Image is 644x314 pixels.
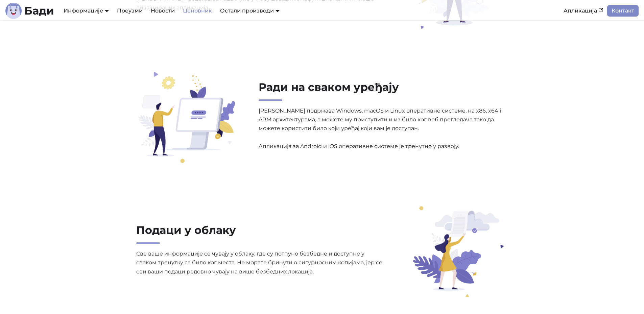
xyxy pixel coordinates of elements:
img: Подаци у облаку [405,206,510,297]
a: Апликација [559,5,607,17]
a: Новости [147,5,179,17]
img: Лого [5,3,22,19]
p: [PERSON_NAME] подржава Windows, macOS и Linux оперативне системе, на x86, x64 i ARM архитектурама... [259,106,508,151]
b: Бади [24,5,54,16]
a: Остали производи [220,7,280,14]
a: ЛогоБади [5,3,54,19]
a: Преузми [113,5,147,17]
h2: Ради на сваком уређају [259,80,508,101]
h2: Подаци у облаку [136,223,386,244]
a: Контакт [607,5,639,17]
img: Ради на сваком уређају [134,72,239,163]
a: Ценовник [179,5,216,17]
p: Све ваше информације се чувају у облаку, где су потпуно безбедне и доступне у сваком тренутку са ... [136,249,386,276]
a: Информације [64,7,109,14]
